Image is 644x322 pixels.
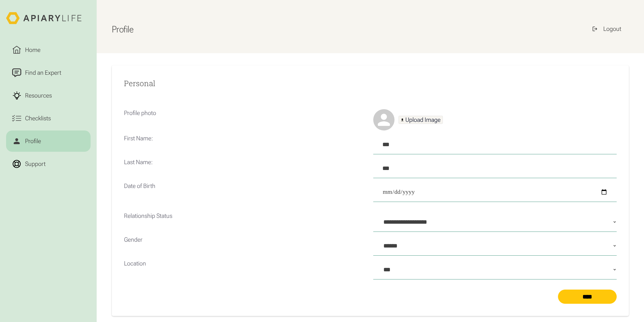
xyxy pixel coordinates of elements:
a: Home [6,39,91,61]
div: Resources [24,91,53,100]
a: Find an Expert [6,62,91,83]
p: Relationship Status [124,212,367,232]
p: Gender [124,236,367,256]
p: Profile photo [124,109,367,130]
div: Find an Expert [24,68,63,77]
div: Home [24,45,42,54]
div: Support [24,159,47,168]
a: Profile [6,130,91,152]
a: Logout [584,18,629,40]
p: Last Name: [124,158,367,178]
a: Resources [6,85,91,106]
a: Checklists [6,108,91,129]
div: Checklists [24,114,52,123]
div: Logout [602,24,623,33]
div: Profile [24,137,43,146]
p: First Name: [124,135,367,154]
a: Upload Image [399,116,443,124]
div: Upload Image [405,117,441,123]
p: Date of Birth [124,182,367,208]
h1: Profile [112,24,134,35]
h2: Personal [124,78,367,89]
form: Profile Form [124,135,617,304]
p: Location [124,260,367,286]
a: Support [6,153,91,175]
